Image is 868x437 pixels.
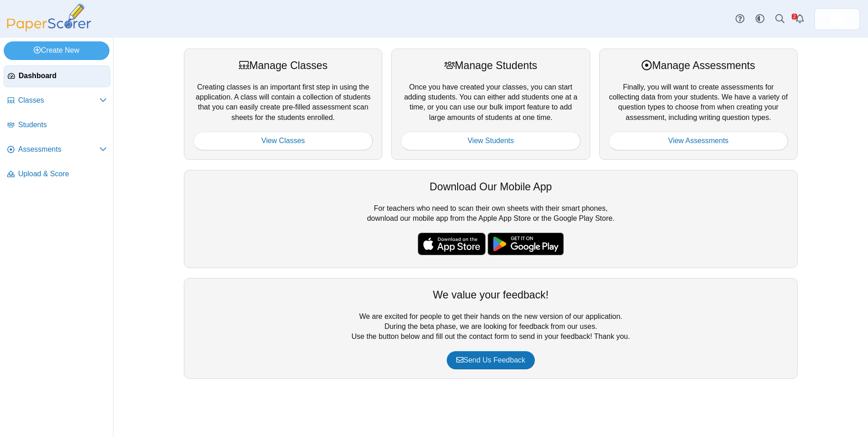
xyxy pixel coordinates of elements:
[4,164,110,185] a: Upload & Score
[18,95,99,105] span: Classes
[830,12,844,26] span: Micah Willis
[609,58,788,73] div: Manage Assessments
[447,351,535,369] a: Send Us Feedback
[4,65,110,87] a: Dashboard
[418,233,486,255] img: apple-store-badge.svg
[814,8,860,30] a: ps.hreErqNOxSkiDGg1
[488,233,564,255] img: google-play-badge.png
[609,132,788,150] a: View Assessments
[184,49,382,159] div: Creating classes is an important first step in using the application. A class will contain a coll...
[4,41,109,60] a: Create New
[18,144,99,154] span: Assessments
[391,49,590,159] div: Once you have created your classes, you can start adding students. You can either add students on...
[599,49,798,159] div: Finally, you will want to create assessments for collecting data from your students. We have a va...
[830,12,844,26] img: ps.hreErqNOxSkiDGg1
[401,132,580,150] a: View Students
[19,71,106,81] span: Dashboard
[184,170,798,268] div: For teachers who need to scan their own sheets with their smart phones, download our mobile app f...
[193,179,788,194] div: Download Our Mobile App
[4,90,110,112] a: Classes
[18,169,107,179] span: Upload & Score
[4,114,110,136] a: Students
[184,278,798,379] div: We are excited for people to get their hands on the new version of our application. During the be...
[193,58,373,73] div: Manage Classes
[4,139,110,161] a: Assessments
[790,9,810,29] a: Alerts
[4,4,94,31] img: PaperScorer
[401,58,580,73] div: Manage Students
[4,25,94,33] a: PaperScorer
[193,288,788,302] div: We value your feedback!
[18,120,107,130] span: Students
[456,356,525,364] span: Send Us Feedback
[193,132,373,150] a: View Classes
